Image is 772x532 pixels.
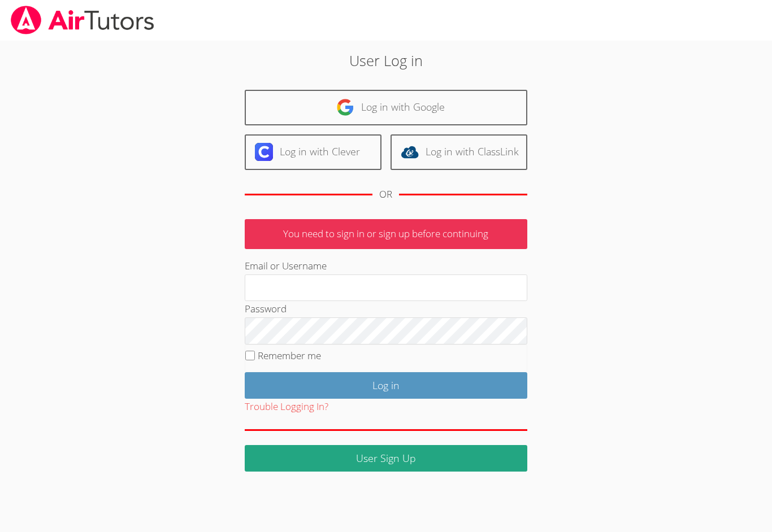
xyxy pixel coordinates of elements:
a: Log in with Clever [245,134,381,170]
label: Email or Username [245,259,327,272]
img: clever-logo-6eab21bc6e7a338710f1a6ff85c0baf02591cd810cc4098c63d3a4b26e2feb20.svg [255,143,273,161]
img: airtutors_banner-c4298cdbf04f3fff15de1276eac7730deb9818008684d7c2e4769d2f7ddbe033.png [10,6,155,34]
button: Trouble Logging In? [245,399,328,415]
img: google-logo-50288ca7cdecda66e5e0955fdab243c47b7ad437acaf1139b6f446037453330a.svg [336,98,354,116]
h2: User Log in [177,50,595,71]
a: Log in with Google [245,90,527,125]
a: User Sign Up [245,445,527,472]
input: Log in [245,372,527,399]
a: Log in with ClassLink [391,134,527,170]
label: Password [245,302,287,315]
label: Remember me [258,349,321,362]
div: OR [379,186,392,203]
p: You need to sign in or sign up before continuing [245,219,527,249]
img: classlink-logo-d6bb404cc1216ec64c9a2012d9dc4662098be43eaf13dc465df04b49fa7ab582.svg [401,143,419,161]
